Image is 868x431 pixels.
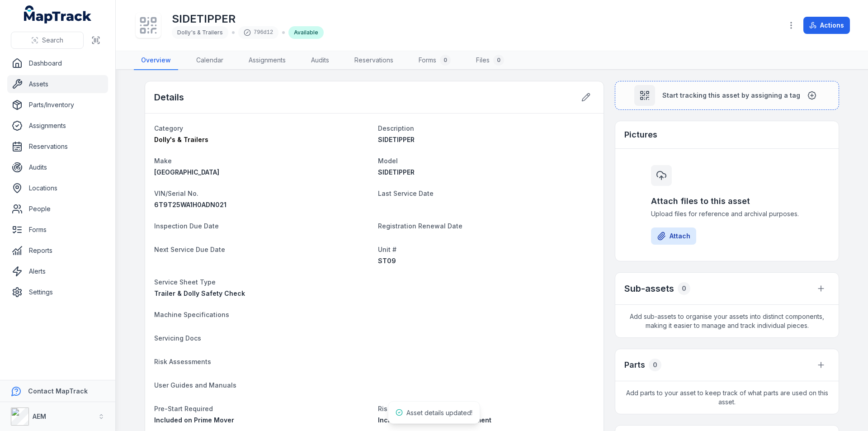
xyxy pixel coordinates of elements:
[803,17,850,34] button: Actions
[154,136,208,143] span: Dolly's & Trailers
[493,55,504,66] div: 0
[406,409,472,417] span: Asset details updated!
[172,12,324,26] h1: SIDETIPPER
[154,311,229,318] span: Machine Specifications
[378,189,434,197] span: Last Service Date
[649,359,661,371] div: 0
[624,282,674,295] h2: Sub-assets
[7,75,108,93] a: Assets
[440,55,451,66] div: 0
[154,157,172,165] span: Make
[154,189,198,197] span: VIN/Serial No.
[651,227,696,245] button: Attach
[7,200,108,218] a: People
[134,51,178,70] a: Overview
[378,222,462,230] span: Registration Renewal Date
[347,51,401,70] a: Reservations
[7,54,108,72] a: Dashboard
[7,96,108,114] a: Parts/Inventory
[154,201,226,208] span: 6T9T25WA1H0ADN021
[7,221,108,239] a: Forms
[7,179,108,197] a: Locations
[469,51,511,70] a: Files0
[7,262,108,280] a: Alerts
[154,246,225,253] span: Next Service Due Date
[154,278,216,286] span: Service Sheet Type
[154,168,219,176] span: [GEOGRAPHIC_DATA]
[154,222,219,230] span: Inspection Due Date
[615,81,839,110] button: Start tracking this asset by assigning a tag
[7,242,108,260] a: Reports
[411,51,458,70] a: Forms0
[28,387,88,395] strong: Contact MapTrack
[378,124,414,132] span: Description
[624,359,645,371] h3: Parts
[154,334,201,342] span: Servicing Docs
[154,358,211,365] span: Risk Assessments
[304,51,336,70] a: Audits
[33,412,46,420] strong: AEM
[7,283,108,301] a: Settings
[651,209,803,218] span: Upload files for reference and archival purposes.
[11,32,84,49] button: Search
[7,117,108,135] a: Assignments
[615,381,839,414] span: Add parts to your asset to keep track of what parts are used on this asset.
[378,246,396,253] span: Unit #
[42,36,63,45] span: Search
[378,416,491,424] span: Included on Truck Risk Assessment
[378,136,415,143] span: SIDETIPPER
[288,26,324,39] div: Available
[177,29,223,36] span: Dolly's & Trailers
[154,124,183,132] span: Category
[241,51,293,70] a: Assignments
[662,91,800,100] span: Start tracking this asset by assigning a tag
[154,289,245,297] span: Trailer & Dolly Safety Check
[154,405,213,412] span: Pre-Start Required
[7,158,108,176] a: Audits
[154,416,234,424] span: Included on Prime Mover
[189,51,231,70] a: Calendar
[154,91,184,104] h2: Details
[624,128,657,141] h3: Pictures
[238,26,278,39] div: 796d12
[154,381,236,389] span: User Guides and Manuals
[378,405,461,412] span: Risk Assessment needed?
[7,137,108,156] a: Reservations
[615,305,839,337] span: Add sub-assets to organise your assets into distinct components, making it easier to manage and t...
[678,282,690,295] div: 0
[378,157,398,165] span: Model
[378,168,415,176] span: SIDETIPPER
[378,257,396,265] span: ST09
[651,195,803,208] h3: Attach files to this asset
[24,5,92,24] a: MapTrack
